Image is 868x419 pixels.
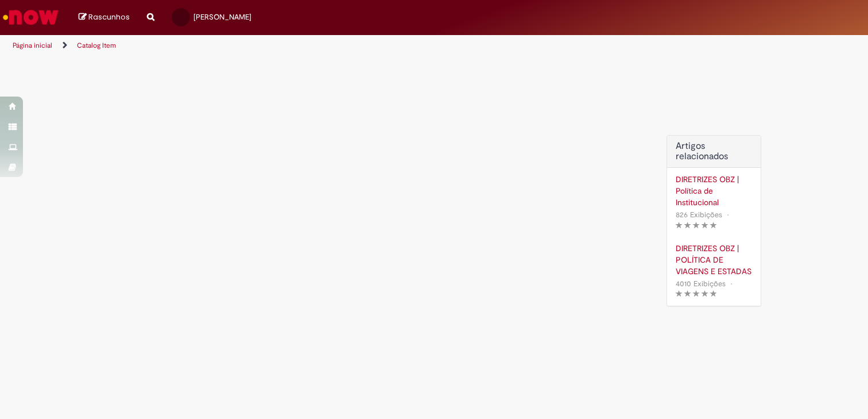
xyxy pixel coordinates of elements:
span: • [724,207,731,222]
a: DIRETRIZES OBZ | Política de Institucional [676,174,752,208]
h3: Artigos relacionados [676,141,752,162]
img: ServiceNow [1,6,60,29]
span: 826 Exibições [676,210,722,220]
a: Página inicial [13,41,52,50]
a: Rascunhos [79,12,130,23]
span: 4010 Exibições [676,279,726,289]
span: [PERSON_NAME] [193,12,251,22]
span: Rascunhos [88,11,130,22]
ul: Trilhas de página [9,35,570,56]
span: • [728,276,735,291]
a: Catalog Item [77,41,116,50]
a: DIRETRIZES OBZ | POLÍTICA DE VIAGENS E ESTADAS [676,243,752,277]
